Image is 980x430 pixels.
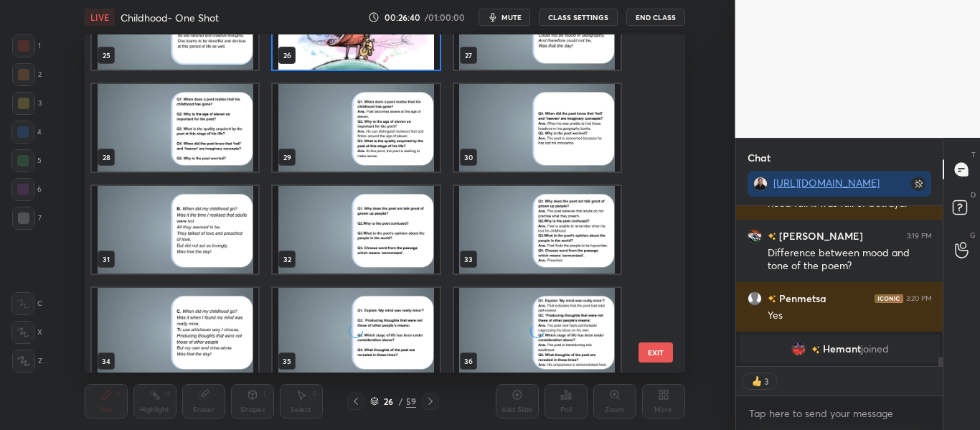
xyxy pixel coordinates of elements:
[907,232,932,240] div: 3:19 PM
[875,294,903,303] img: iconic-dark.1390631f.png
[11,321,42,344] div: X
[753,177,768,191] img: 6783db07291b471096590914f250cd27.jpg
[382,397,396,406] div: 26
[85,9,115,26] div: LIVE
[12,63,42,86] div: 2
[399,397,403,406] div: /
[776,291,826,306] h6: Penmetsa
[748,291,762,306] img: default.png
[748,229,762,243] img: 93330f8141e8413a9f95af7f848b3c98.png
[12,34,41,57] div: 1
[773,176,880,190] a: [URL][DOMAIN_NAME]
[626,9,685,26] button: End Class
[273,186,439,274] img: 1756977592MLXH8A.pdf
[791,342,805,356] img: 5e8ec6b9c11c40d2824a3cb3b5487285.jpg
[12,92,42,115] div: 3
[11,178,42,201] div: 6
[776,228,863,243] h6: [PERSON_NAME]
[736,206,943,366] div: grid
[85,34,660,373] div: grid
[11,292,42,315] div: C
[453,84,620,172] img: 1756977592MLXH8A.pdf
[121,11,219,24] h4: Childhood- One Shot
[479,9,530,26] button: mute
[750,374,764,388] img: thumbs_up.png
[12,207,42,230] div: 7
[11,149,42,172] div: 5
[92,186,258,274] img: 1756977592MLXH8A.pdf
[406,395,416,408] div: 59
[768,309,932,323] div: Yes
[768,233,776,240] img: no-rating-badge.077c3623.svg
[764,375,770,387] div: 3
[768,246,932,274] div: Difference between mood and tone of the poem?
[12,350,42,373] div: Z
[971,190,976,200] p: D
[11,121,42,144] div: 4
[971,149,976,160] p: T
[639,342,673,363] button: EXIT
[92,288,258,375] img: 1756977592MLXH8A.pdf
[92,84,258,172] img: 1756977592MLXH8A.pdf
[768,295,776,303] img: no-rating-badge.077c3623.svg
[539,9,618,26] button: CLASS SETTINGS
[501,12,522,22] span: mute
[970,230,976,240] p: G
[811,346,819,354] img: no-rating-badge.077c3623.svg
[906,294,932,303] div: 3:20 PM
[736,139,782,177] p: Chat
[453,186,620,274] img: 1756977592MLXH8A.pdf
[860,343,888,355] span: joined
[822,343,860,355] span: Hemant
[273,84,439,172] img: 1756977592MLXH8A.pdf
